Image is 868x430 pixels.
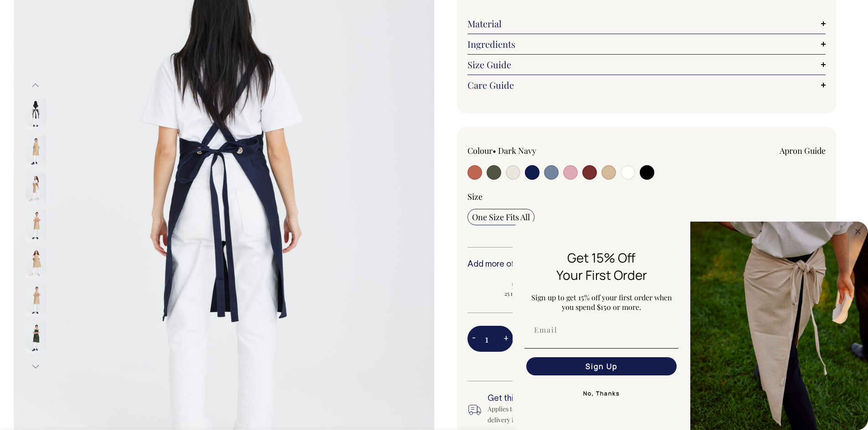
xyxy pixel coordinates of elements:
div: Size [467,191,826,202]
img: dark-navy [26,98,46,130]
span: Sign up to get 15% off your first order when you spend $150 or more. [531,293,672,312]
div: Colour [467,145,611,156]
a: Ingredients [467,39,826,50]
button: Close dialog [853,226,863,237]
h6: Add more of this item or any of our other to save [467,260,826,269]
span: 5% OFF [472,279,578,290]
img: 5e34ad8f-4f05-4173-92a8-ea475ee49ac9.jpeg [690,222,868,430]
a: Size Guide [467,59,826,70]
img: khaki [26,173,46,205]
img: khaki [26,248,46,279]
input: One Size Fits All [467,209,534,225]
button: Previous [29,75,42,96]
span: Your First Order [556,266,647,283]
span: One Size Fits All [472,212,530,223]
button: No, Thanks [524,384,678,403]
a: Material [467,18,826,29]
div: FLYOUT Form [513,222,868,430]
img: khaki [26,210,46,242]
input: Email [526,321,677,339]
img: khaki [26,136,46,167]
img: olive [26,322,46,354]
a: Apron Guide [780,145,826,156]
h6: Get this by [DATE] [488,395,663,404]
span: Get 15% Off [567,249,636,266]
img: underline [524,348,678,349]
button: Sign Up [526,357,677,375]
div: Applies to orders delivered in Australian metro areas. For all delivery information, . [488,404,663,425]
span: 25 more to apply [472,290,578,297]
span: • [493,145,496,156]
button: - [467,330,480,348]
button: + [499,330,513,348]
input: 5% OFF 25 more to apply [467,276,582,300]
label: Dark Navy [498,145,536,156]
img: khaki [26,285,46,317]
a: Care Guide [467,80,826,91]
button: Next [29,357,42,377]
